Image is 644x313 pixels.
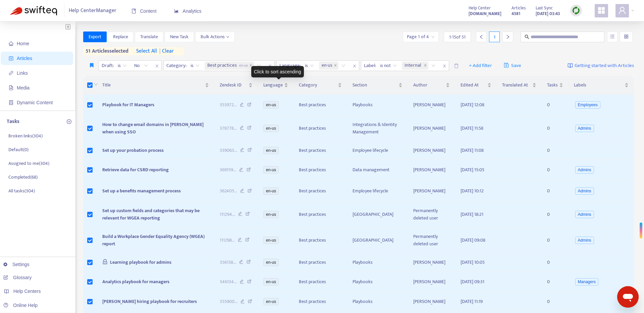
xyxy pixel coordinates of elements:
[536,4,553,12] span: Last Sync
[263,81,283,89] span: Language
[499,60,527,71] button: saveSave
[118,61,127,71] span: is
[220,298,237,305] span: 355900 ...
[3,262,30,267] a: Settings
[408,253,455,272] td: [PERSON_NAME]
[542,141,569,160] td: 0
[17,41,29,46] span: Home
[293,95,347,116] td: Best practices
[293,202,347,228] td: Best practices
[512,10,520,17] strong: 4581
[408,76,455,95] th: Author
[575,211,594,218] span: Admins
[13,289,41,294] span: Help Centers
[102,121,204,136] span: How to change email domains in [PERSON_NAME] when using SSO
[405,62,422,70] span: Internal
[597,6,605,14] span: appstore
[102,146,164,154] span: Set up your probation process
[461,101,484,109] span: [DATE] 12:08
[347,272,408,293] td: Playbooks
[512,4,526,12] span: Articles
[7,118,19,126] p: Tasks
[525,35,529,39] span: search
[258,76,293,95] th: Language
[17,56,32,61] span: Articles
[408,228,455,253] td: Permanently deleted user
[263,166,279,174] span: en-us
[9,56,13,61] span: account-book
[293,141,347,160] td: Best practices
[8,146,29,153] p: Default ( 0 )
[102,207,200,222] span: Set up custom fields and categories that may be relevant for WGEA reporting
[220,211,235,218] span: 111294 ...
[361,61,377,71] span: Label :
[191,61,200,71] span: is
[83,32,107,42] button: Export
[542,181,569,202] td: 0
[607,32,618,42] button: unordered-list
[89,33,101,41] span: Export
[547,81,558,89] span: Tasks
[347,181,408,202] td: Employee lifecycle
[464,60,497,71] button: + Add filter
[263,125,279,132] span: en-us
[220,101,237,109] span: 353972 ...
[575,278,598,286] span: Managers
[174,8,202,14] span: Analytics
[461,124,483,132] span: [DATE] 11:58
[214,76,258,95] th: Zendesk ID
[83,47,129,55] span: 51 articles selected
[505,35,510,39] span: right
[157,47,174,55] span: clear
[347,202,408,228] td: [GEOGRAPHIC_DATA]
[263,237,279,244] span: en-us
[220,125,237,132] span: 378778 ...
[610,34,614,39] span: unordered-list
[9,85,13,90] span: file-image
[461,298,483,305] span: [DATE] 11:19
[102,233,205,248] span: Build a Workplace Gender Equality Agency (WGEA) report
[263,211,279,218] span: en-us
[334,64,337,68] span: close
[293,228,347,253] td: Best practices
[220,278,237,286] span: 346134 ...
[102,81,204,89] span: Title
[469,10,501,17] strong: [DOMAIN_NAME]
[97,76,214,95] th: Title
[461,278,484,286] span: [DATE] 09:31
[408,293,455,311] td: [PERSON_NAME]
[293,160,347,181] td: Best practices
[9,41,13,46] span: home
[102,259,108,264] span: lock
[542,160,569,181] td: 0
[220,166,236,174] span: 369159 ...
[9,71,13,75] span: link
[479,35,484,39] span: left
[17,100,53,105] span: Dynamic Content
[8,187,35,194] p: All tasks ( 304 )
[170,33,189,41] span: New Task
[347,293,408,311] td: Playbooks
[542,95,569,116] td: 0
[353,81,397,89] span: Section
[461,187,484,195] span: [DATE] 10:12
[263,298,279,305] span: en-us
[220,147,237,154] span: 339063 ...
[575,125,594,132] span: Admins
[9,100,13,105] span: container
[102,278,169,286] span: Analytics playbook for managers
[572,6,580,15] img: sync.dc5367851b00ba804db3.png
[131,9,136,13] span: book
[263,187,279,195] span: en-us
[94,82,98,86] span: down
[461,166,484,174] span: [DATE] 15:05
[461,81,486,89] span: Edited At
[455,76,497,95] th: Edited At
[131,8,157,14] span: Content
[67,119,71,124] span: plus-circle
[220,81,247,89] span: Zendesk ID
[618,6,626,14] span: user
[408,95,455,116] td: [PERSON_NAME]
[461,210,483,218] span: [DATE] 18:21
[99,61,115,71] span: Draft :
